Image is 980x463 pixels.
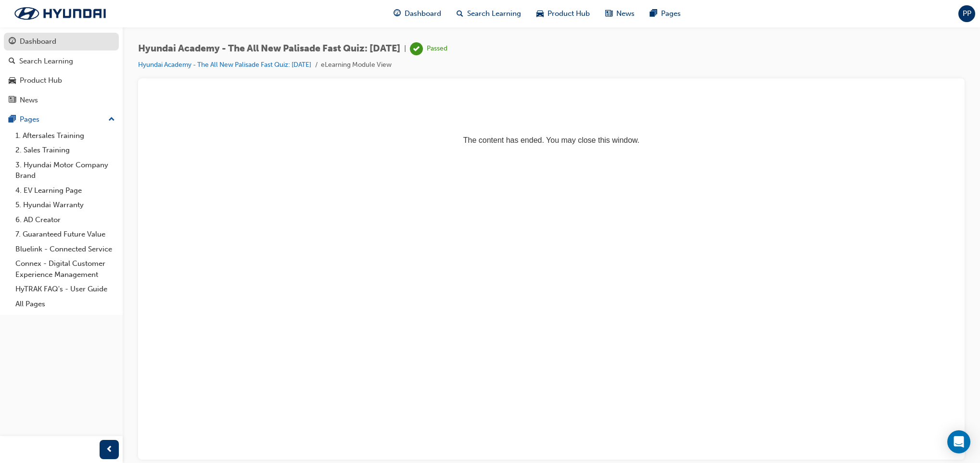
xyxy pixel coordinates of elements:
span: prev-icon [106,444,113,456]
span: car-icon [536,8,544,20]
span: pages-icon [9,115,16,124]
div: Search Learning [19,56,73,67]
div: Pages [20,114,39,125]
p: The content has ended. You may close this window. [4,8,807,51]
button: Pages [4,111,119,128]
div: News [20,95,38,106]
span: Dashboard [405,8,441,19]
a: Hyundai Academy - The All New Palisade Fast Quiz: [DATE] [138,61,311,69]
div: Open Intercom Messenger [947,430,970,453]
a: 7. Guaranteed Future Value [12,227,119,242]
a: Product Hub [4,72,119,89]
a: Bluelink - Connected Service [12,242,119,257]
a: car-iconProduct Hub [529,4,598,24]
a: news-iconNews [598,4,642,24]
button: DashboardSearch LearningProduct HubNews [4,31,119,111]
a: 3. Hyundai Motor Company Brand [12,158,119,183]
span: news-icon [605,8,612,20]
span: guage-icon [394,8,401,20]
span: Search Learning [467,8,521,19]
span: PP [963,8,971,19]
span: Hyundai Academy - The All New Palisade Fast Quiz: [DATE] [138,43,400,54]
a: 1. Aftersales Training [12,128,119,143]
a: Dashboard [4,33,119,50]
img: Trak [5,3,115,24]
a: 5. Hyundai Warranty [12,198,119,213]
span: Product Hub [547,8,590,19]
a: 4. EV Learning Page [12,183,119,198]
span: | [404,43,406,54]
span: news-icon [9,96,16,105]
span: guage-icon [9,38,16,46]
span: Pages [661,8,681,19]
span: up-icon [108,113,115,126]
a: 2. Sales Training [12,143,119,158]
span: search-icon [9,57,15,66]
a: pages-iconPages [642,4,688,24]
span: car-icon [9,76,16,85]
div: Dashboard [20,36,56,47]
a: Connex - Digital Customer Experience Management [12,256,119,282]
div: Passed [427,44,447,53]
span: search-icon [457,8,463,20]
div: Product Hub [20,75,62,86]
button: PP [958,5,975,22]
a: Search Learning [4,52,119,70]
a: News [4,91,119,109]
span: News [616,8,635,19]
a: 6. AD Creator [12,213,119,227]
a: HyTRAK FAQ's - User Guide [12,282,119,297]
a: search-iconSearch Learning [449,4,529,24]
a: All Pages [12,297,119,312]
span: pages-icon [650,8,657,20]
li: eLearning Module View [321,60,392,71]
a: guage-iconDashboard [386,4,449,24]
span: learningRecordVerb_PASS-icon [410,42,423,55]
